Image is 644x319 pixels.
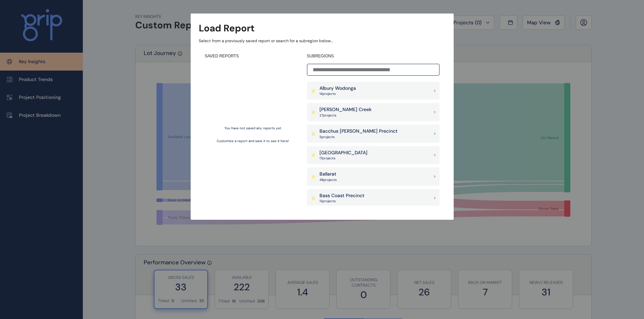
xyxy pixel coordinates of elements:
h4: SUBREGIONS [307,53,439,59]
p: Ballarat [319,171,337,178]
p: 27 project s [319,113,372,118]
p: 14 project s [319,91,356,96]
p: [GEOGRAPHIC_DATA] [319,150,367,156]
p: Albury Wodonga [319,85,356,92]
p: 5 project s [319,135,398,139]
p: Bass Coast Precinct [319,192,364,199]
p: 13 project s [319,199,364,204]
h4: SAVED REPORTS [205,53,301,59]
p: [PERSON_NAME] Creek [319,106,372,113]
p: Select from a previously saved report or search for a subregion below... [199,38,446,44]
p: 17 project s [319,156,367,161]
p: You have not saved any reports yet [224,126,281,131]
p: Bacchus [PERSON_NAME] Precinct [319,128,398,135]
h3: Load Report [199,22,255,35]
p: 48 project s [319,178,337,182]
p: Customize a report and save it to see it here! [217,139,289,143]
